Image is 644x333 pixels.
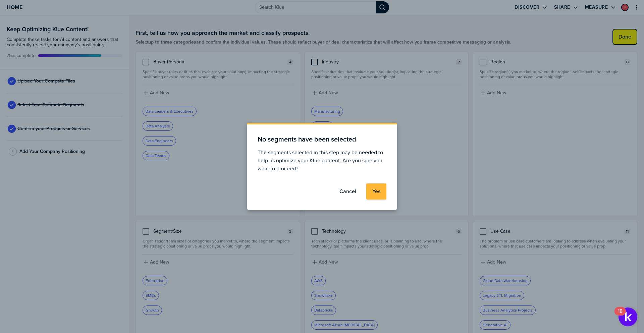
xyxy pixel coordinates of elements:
span: The segments selected in this step may be needed to help us optimize your Klue content. Are you s... [258,149,386,173]
button: Cancel [333,183,362,200]
label: Cancel [339,188,356,195]
label: Yes [372,188,380,195]
div: 18 [618,311,623,320]
button: Yes [366,183,386,200]
h1: No segments have been selected [258,135,356,143]
button: Open Resource Center, 18 new notifications [619,308,637,326]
